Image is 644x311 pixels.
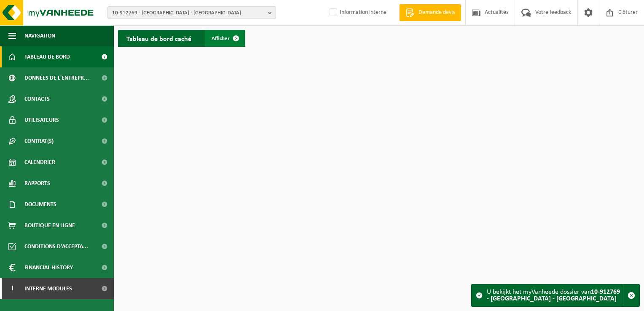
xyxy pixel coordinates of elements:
span: Données de l'entrepr... [24,67,89,88]
span: Conditions d'accepta... [24,236,88,257]
span: Interne modules [24,278,72,299]
span: Calendrier [24,152,55,173]
span: Documents [24,194,56,215]
button: 10-912769 - [GEOGRAPHIC_DATA] - [GEOGRAPHIC_DATA] [107,6,276,19]
span: Contrat(s) [24,131,54,152]
h2: Tableau de bord caché [118,30,200,46]
span: Demande devis [416,8,457,17]
span: Tableau de bord [24,46,70,67]
span: Financial History [24,257,73,278]
div: U bekijkt het myVanheede dossier van [487,284,623,306]
span: Utilisateurs [24,110,59,131]
label: Information interne [328,6,386,19]
a: Afficher [205,30,244,47]
a: Demande devis [399,4,461,21]
span: I [8,278,16,299]
strong: 10-912769 - [GEOGRAPHIC_DATA] - [GEOGRAPHIC_DATA] [487,289,620,302]
span: 10-912769 - [GEOGRAPHIC_DATA] - [GEOGRAPHIC_DATA] [112,7,265,19]
span: Afficher [212,36,230,41]
span: Navigation [24,25,55,46]
span: Contacts [24,88,50,110]
span: Boutique en ligne [24,215,75,236]
span: Rapports [24,173,50,194]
